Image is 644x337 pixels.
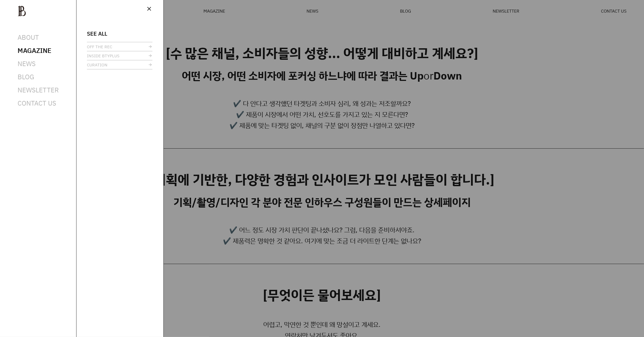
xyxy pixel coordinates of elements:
a: ABOUT [18,33,39,42]
span: OFF THE REC [87,45,112,49]
span: MAGAZINE [18,46,51,55]
img: ba379d5522eb3.png [18,5,26,16]
a: CURATION [87,60,152,69]
span: CURATION [87,63,107,67]
a: OFF THE REC [87,42,152,51]
a: INSIDE BTYPLUS [87,51,152,60]
a: BLOG [18,72,34,81]
span: close [146,5,152,12]
a: NEWS [18,59,36,68]
span: INSIDE BTYPLUS [87,54,120,58]
a: CONTACT US [18,99,56,107]
span: SEE ALL [87,32,107,36]
a: NEWSLETTER [18,86,59,94]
